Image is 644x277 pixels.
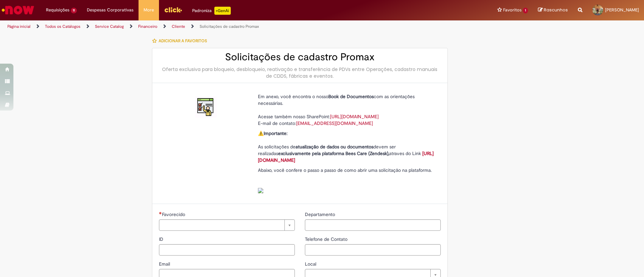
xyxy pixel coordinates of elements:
img: ServiceNow [1,3,35,17]
a: Financeiro [138,24,157,29]
span: Favoritos [503,7,522,13]
button: Adicionar a Favoritos [152,34,211,48]
img: sys_attachment.do [258,188,263,193]
a: Cliente [172,24,185,29]
ul: Trilhas de página [5,20,424,33]
img: Solicitações de cadastro Promax [195,96,217,118]
div: Oferta exclusiva para bloqueio, desbloqueio, reativação e transferência de PDVs entre Operações, ... [159,66,441,79]
a: Solicitações de cadastro Promax [200,24,259,29]
strong: Importante: [264,130,287,136]
a: [EMAIL_ADDRESS][DOMAIN_NAME] [296,120,373,126]
span: Departamento [305,211,336,217]
a: [URL][DOMAIN_NAME] [258,150,434,163]
strong: atualização de dados ou documentos [296,144,373,150]
span: Rascunhos [544,7,568,13]
span: 11 [71,8,77,13]
img: click_logo_yellow_360x200.png [164,5,182,15]
a: Service Catalog [95,24,124,29]
span: Despesas Corporativas [87,7,133,13]
strong: exclusivamente pela plataforma Bees Care (Zendesk), [278,150,389,156]
a: Página inicial [7,24,31,29]
span: Requisições [46,7,69,13]
span: Email [159,261,171,267]
span: Necessários - Favorecido [162,211,186,217]
a: [URL][DOMAIN_NAME] [330,114,379,120]
span: 1 [523,8,528,13]
span: ID [159,236,165,242]
p: +GenAi [214,7,231,15]
p: Abaixo, você confere o passo a passo de como abrir uma solicitação na plataforma. [258,167,436,194]
h2: Solicitações de cadastro Promax [159,52,441,63]
span: Adicionar a Favoritos [159,38,207,44]
span: Necessários [159,212,162,214]
input: Departamento [305,219,441,231]
input: ID [159,244,295,256]
p: Em anexo, você encontra o nosso com as orientações necessárias. Acesse também nosso SharePoint: E... [258,93,436,127]
a: Rascunhos [538,7,568,13]
span: [PERSON_NAME] [605,7,639,13]
span: Telefone de Contato [305,236,349,242]
strong: Book de Documentos [328,93,374,99]
span: More [144,7,154,13]
a: Todos os Catálogos [45,24,80,29]
p: ⚠️ As solicitações de devem ser realizadas atraves do Link [258,130,436,163]
span: Local [305,261,318,267]
input: Telefone de Contato [305,244,441,256]
div: Padroniza [192,7,231,15]
a: Limpar campo Favorecido [159,219,295,231]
